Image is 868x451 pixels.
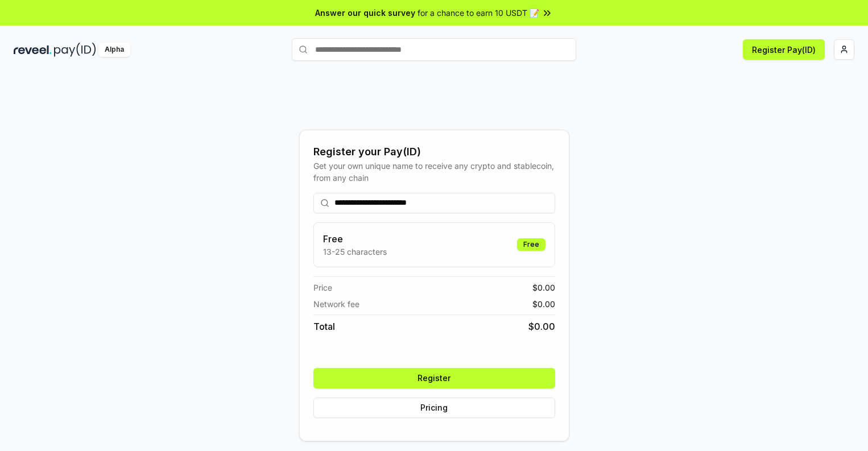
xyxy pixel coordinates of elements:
[313,144,555,160] div: Register your Pay(ID)
[54,43,96,57] img: pay_id
[313,320,335,333] span: Total
[323,246,387,258] p: 13-25 characters
[14,43,52,57] img: reveel_dark
[313,368,555,388] button: Register
[528,320,555,333] span: $ 0.00
[532,282,555,293] span: $ 0.00
[532,298,555,310] span: $ 0.00
[743,39,825,60] button: Register Pay(ID)
[315,7,415,19] span: Answer our quick survey
[313,282,332,293] span: Price
[313,298,359,310] span: Network fee
[313,398,555,418] button: Pricing
[98,43,130,57] div: Alpha
[418,7,539,19] span: for a chance to earn 10 USDT 📝
[313,160,555,184] div: Get your own unique name to receive any crypto and stablecoin, from any chain
[323,232,387,246] h3: Free
[517,238,545,251] div: Free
